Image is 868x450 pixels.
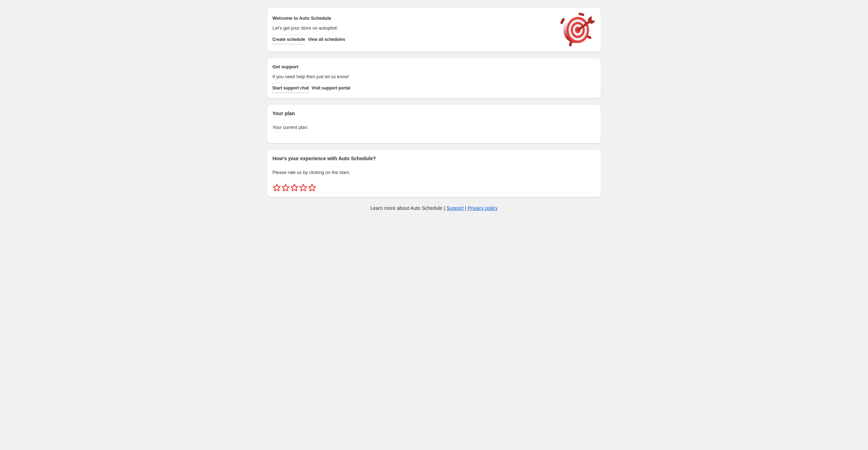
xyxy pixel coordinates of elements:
span: Visit support portal [312,85,350,91]
a: Visit support portal [312,83,350,93]
a: Privacy policy [468,205,498,211]
h2: How's your experience with Auto Schedule? [272,155,596,162]
span: Start support chat [272,85,309,91]
button: View all schedules [308,35,345,44]
p: Your current plan: [272,124,596,131]
h2: Your plan [272,110,596,117]
p: Let's get your store on autopilot! [272,25,553,32]
button: Create schedule [272,35,305,44]
span: Create schedule [272,37,305,42]
a: Start support chat [272,83,309,93]
p: Learn more about Auto Schedule | | [370,205,498,212]
h2: Welcome to Auto Schedule [272,15,553,22]
span: View all schedules [308,37,345,42]
p: If you need help then just let us know! [272,73,553,80]
p: Please rate us by clicking on the stars [272,169,596,176]
a: Support [446,205,464,211]
h2: Get support [272,63,553,70]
